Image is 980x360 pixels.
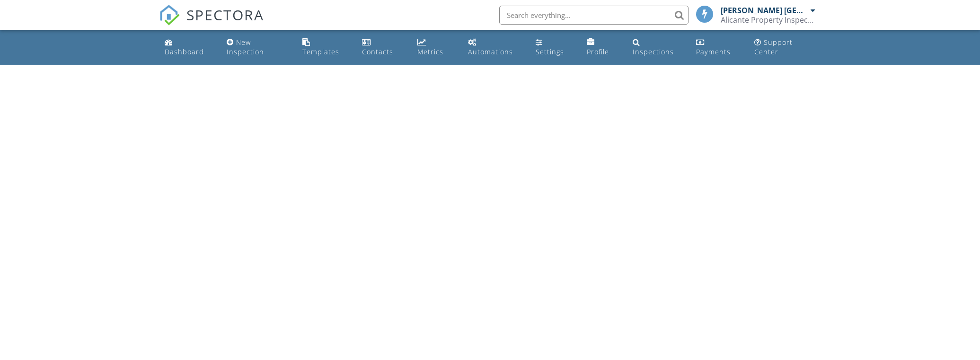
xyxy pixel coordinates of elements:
div: Templates [302,47,339,56]
a: Contacts [358,34,406,61]
div: Automations [468,47,513,56]
div: Inspections [633,47,674,56]
a: Metrics [414,34,457,61]
a: New Inspection [223,34,291,61]
a: Automations (Basic) [464,34,525,61]
a: Company Profile [583,34,621,61]
div: Metrics [417,47,443,56]
span: SPECTORA [186,5,264,25]
a: Payments [692,34,743,61]
a: Dashboard [161,34,215,61]
div: Settings [536,47,564,56]
a: Inspections [629,34,685,61]
a: Settings [532,34,575,61]
a: SPECTORA [159,13,264,33]
div: New Inspection [227,38,264,56]
div: Profile [587,47,609,56]
div: Alicante Property Inspections Services [721,15,815,25]
input: Search everything... [499,6,689,25]
a: Templates [299,34,351,61]
img: The Best Home Inspection Software - Spectora [159,5,180,26]
div: [PERSON_NAME] [GEOGRAPHIC_DATA] [721,6,808,15]
div: Dashboard [165,47,204,56]
div: Payments [696,47,731,56]
a: Support Center [750,34,820,61]
div: Contacts [362,47,393,56]
div: Support Center [754,38,793,56]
